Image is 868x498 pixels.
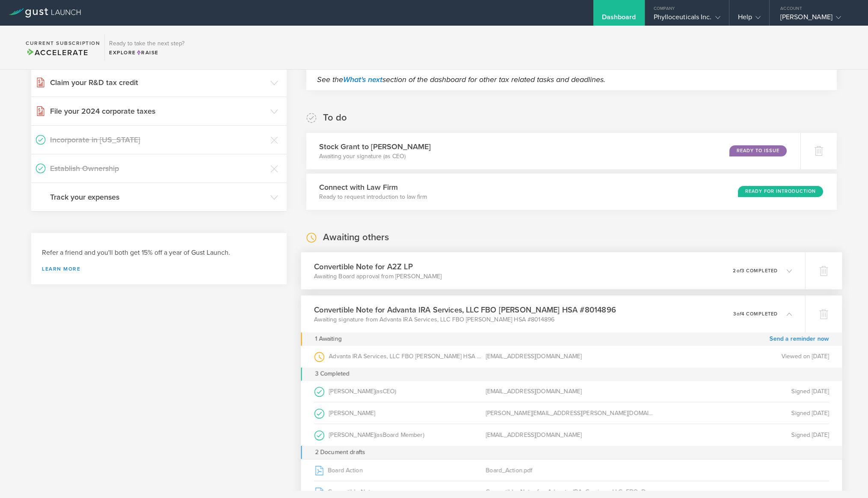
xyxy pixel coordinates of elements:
[323,231,389,244] h2: Awaiting others
[486,380,657,402] div: [EMAIL_ADDRESS][DOMAIN_NAME]
[314,345,486,367] div: Advanta IRA Services, LLC FBO [PERSON_NAME] HSA #8014896
[486,345,657,367] div: [EMAIL_ADDRESS][DOMAIN_NAME]
[658,402,829,424] div: Signed [DATE]
[314,304,616,315] h3: Convertible Note for Advanta IRA Services, LLC FBO [PERSON_NAME] HSA #8014896
[319,152,431,161] p: Awaiting your signature (as CEO)
[315,332,341,345] div: 1 Awaiting
[314,402,486,424] div: [PERSON_NAME]
[42,266,276,271] a: Learn more
[319,193,427,201] p: Ready to request introduction to law firm
[658,424,829,446] div: Signed [DATE]
[314,380,486,402] div: [PERSON_NAME]
[423,431,424,438] span: )
[825,457,868,498] iframe: Chat Widget
[323,112,347,124] h2: To do
[314,261,441,272] h3: Convertible Note for A2Z LP
[486,424,657,446] div: [EMAIL_ADDRESS][DOMAIN_NAME]
[770,332,829,345] a: Send a reminder now
[50,106,266,117] h3: File your 2024 corporate taxes
[382,387,395,395] span: CEO
[314,424,486,446] div: [PERSON_NAME]
[658,380,829,402] div: Signed [DATE]
[50,134,266,145] h3: Incorporate in [US_STATE]
[375,387,382,395] span: (as
[738,186,823,197] div: Ready for Introduction
[26,48,88,57] span: Accelerate
[317,75,605,84] em: See the section of the dashboard for other tax related tasks and deadlines.
[382,431,423,438] span: Board Member
[733,311,778,316] p: 3 4 completed
[109,49,184,56] div: Explore
[733,268,778,273] p: 2 3 completed
[136,50,159,56] span: Raise
[486,459,657,480] div: Board_Action.pdf
[319,141,431,152] h3: Stock Grant to [PERSON_NAME]
[395,387,396,395] span: )
[343,75,382,84] a: What's next
[780,13,853,26] div: [PERSON_NAME]
[658,345,829,367] div: Viewed on [DATE]
[486,402,657,424] div: [PERSON_NAME][EMAIL_ADDRESS][PERSON_NAME][DOMAIN_NAME]
[737,268,741,273] em: of
[375,431,382,438] span: (as
[314,272,441,280] p: Awaiting Board approval from [PERSON_NAME]
[729,145,787,156] div: Ready to Issue
[42,248,276,258] h3: Refer a friend and you'll both get 15% off a year of Gust Launch.
[301,367,842,380] div: 3 Completed
[50,77,266,88] h3: Claim your R&D tax credit
[737,311,741,316] em: of
[654,13,720,26] div: Phylloceuticals Inc.
[301,446,842,459] div: 2 Document drafts
[306,174,837,210] div: Connect with Law FirmReady to request introduction to law firmReady for Introduction
[314,315,616,324] p: Awaiting signature from Advanta IRA Services, LLC FBO [PERSON_NAME] HSA #8014896
[602,13,636,26] div: Dashboard
[738,13,761,26] div: Help
[306,133,800,169] div: Stock Grant to [PERSON_NAME]Awaiting your signature (as CEO)Ready to Issue
[50,192,266,203] h3: Track your expenses
[314,459,486,480] div: Board Action
[50,163,266,174] h3: Establish Ownership
[26,41,100,46] h2: Current Subscription
[104,34,189,61] div: Ready to take the next step?ExploreRaise
[319,182,427,193] h3: Connect with Law Firm
[109,41,184,47] h3: Ready to take the next step?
